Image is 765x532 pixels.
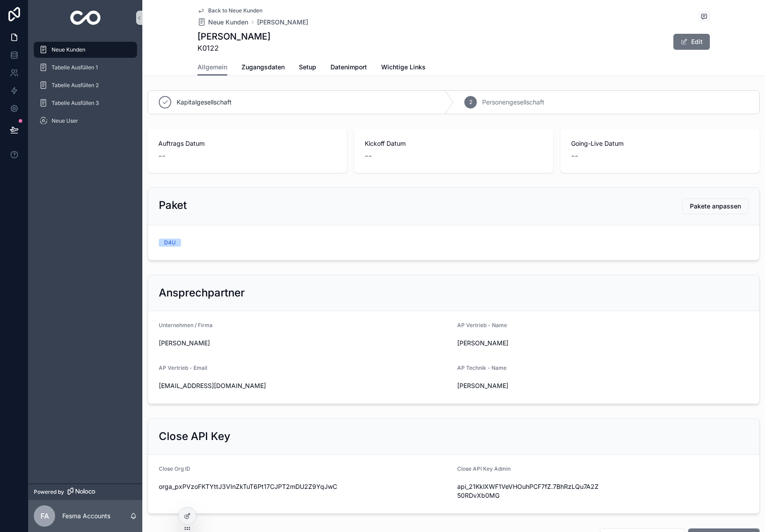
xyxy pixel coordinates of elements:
h2: Ansprechpartner [159,286,245,300]
span: Zugangsdaten [242,63,285,72]
span: Unternehmen / Firma [159,322,213,328]
span: 2 [469,99,472,106]
span: Tabelle Ausfüllen 1 [52,64,98,71]
span: [PERSON_NAME] [159,339,450,348]
span: Datenimport [330,63,367,72]
span: Neue User [52,117,78,124]
a: Wichtige Links [381,59,426,77]
span: Kapitalgesellschaft [177,98,232,107]
span: Close API Key Admin [457,465,511,472]
img: App logo [70,11,101,25]
span: Kickoff Datum [365,139,543,148]
span: Back to Neue Kunden [208,7,262,14]
span: Pakete anpassen [690,202,741,211]
span: orga_pxPVzoFKTYttJ3VInZkTuT6Pt17CJPT2mDU2Z9YqJwC [159,482,450,491]
a: [PERSON_NAME] [257,18,308,27]
span: -- [158,150,165,162]
span: Going-Live Datum [571,139,749,148]
span: Neue Kunden [208,18,248,27]
a: Neue User [34,113,137,129]
span: Setup [299,63,316,72]
span: Auftrags Datum [158,139,336,148]
button: Edit [673,34,710,50]
h2: Paket [159,198,187,212]
a: Back to Neue Kunden [197,7,262,14]
span: Tabelle Ausfüllen 3 [52,100,99,107]
span: Tabelle Ausfüllen 2 [52,82,99,89]
span: Close Org ID [159,465,190,472]
button: Pakete anpassen [682,198,749,214]
a: Neue Kunden [34,42,137,58]
span: [PERSON_NAME] [457,339,600,348]
h1: [PERSON_NAME] [197,30,270,43]
a: Tabelle Ausfüllen 3 [34,95,137,111]
span: AP Vertrieb - Name [457,322,507,328]
span: -- [365,150,372,162]
a: Zugangsdaten [242,59,285,77]
span: api_21KklXWF1VeVHOuhPCF7fZ.7BhRzLQu7A2Z50RDvXb0MG [457,482,600,500]
a: Neue Kunden [197,18,248,27]
span: -- [571,150,578,162]
a: Setup [299,59,316,77]
span: [PERSON_NAME] [457,381,600,390]
h2: Close API Key [159,429,230,444]
span: Personengesellschaft [482,98,544,107]
span: Wichtige Links [381,63,426,72]
div: D4U [164,239,176,247]
a: Allgemein [197,59,227,76]
span: AP Technik - Name [457,364,507,371]
p: Fesma Accounts [62,512,110,520]
a: Powered by [28,484,142,500]
span: FA [40,511,49,521]
span: AP Vertrieb - Email [159,364,207,371]
span: Powered by [34,488,64,496]
span: Neue Kunden [52,46,85,53]
span: [EMAIL_ADDRESS][DOMAIN_NAME] [159,381,450,390]
a: Tabelle Ausfüllen 2 [34,77,137,93]
a: Tabelle Ausfüllen 1 [34,60,137,76]
div: scrollable content [28,36,142,140]
span: K0122 [197,43,270,53]
a: Datenimport [330,59,367,77]
span: Allgemein [197,63,227,72]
